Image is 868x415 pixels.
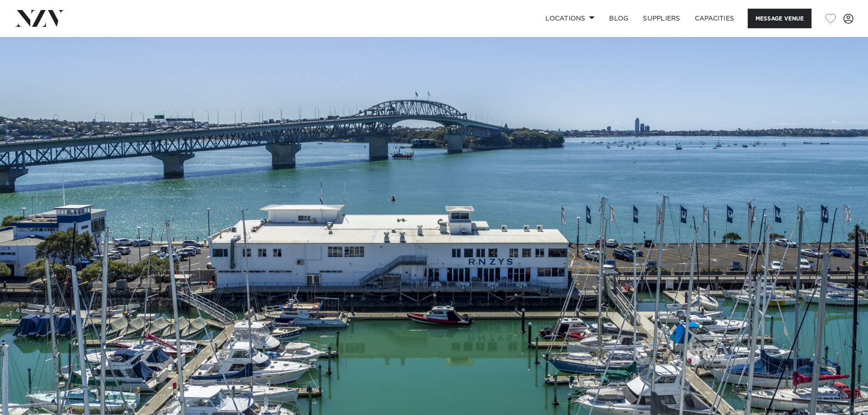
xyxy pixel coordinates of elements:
a: Capacities [688,9,742,28]
button: Message Venue [748,9,812,28]
a: Locations [538,9,602,28]
img: nzv-logo.png [15,10,64,26]
a: SUPPLIERS [636,9,687,28]
a: BLOG [602,9,636,28]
